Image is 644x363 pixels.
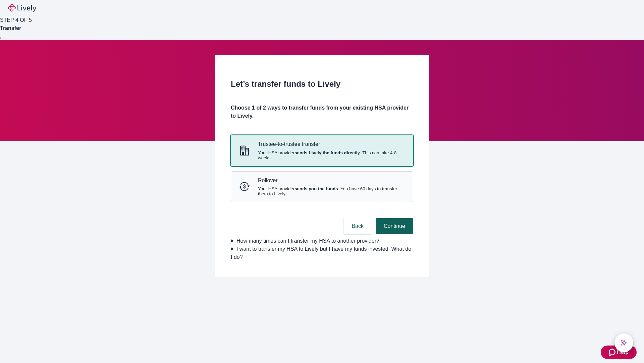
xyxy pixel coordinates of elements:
[343,218,372,234] button: Back
[231,104,413,120] h4: Choose 1 of 2 ways to transfer funds from your existing HSA provider to Lively.
[294,186,338,191] strong: sends you the funds
[239,181,250,192] svg: Rollover
[294,150,360,155] strong: sends Lively the funds directly
[258,177,405,184] p: Rollover
[231,172,413,202] button: RolloverRolloverYour HSA providersends you the funds. You have 60 days to transfer them to Lively.
[231,78,413,90] h2: Let’s transfer funds to Lively
[258,150,405,160] span: Your HSA provider . This can take 4-8 weeks.
[258,141,405,147] p: Trustee-to-trustee transfer
[617,348,629,356] span: Help
[614,333,633,352] button: chat
[258,186,405,196] span: Your HSA provider . You have 60 days to transfer them to Lively.
[376,218,413,234] button: Continue
[239,145,250,156] svg: Trustee-to-trustee
[621,339,627,346] svg: Lively AI Assistant
[231,245,413,261] summary: I want to transfer my HSA to Lively but I have my funds invested. What do I do?
[8,4,36,12] img: Lively
[609,348,617,356] svg: Zendesk support icon
[601,346,637,359] button: Zendesk support iconHelp
[231,237,413,245] summary: How many times can I transfer my HSA to another provider?
[231,135,413,165] button: Trustee-to-trusteeTrustee-to-trustee transferYour HSA providersends Lively the funds directly. Th...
